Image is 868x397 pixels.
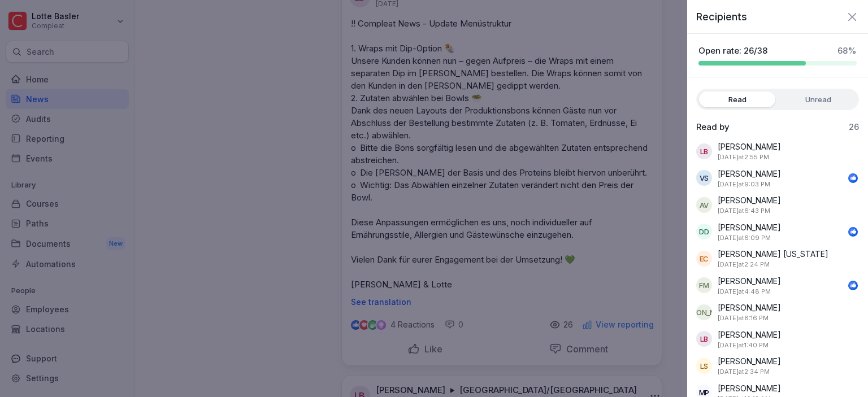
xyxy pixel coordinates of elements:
p: September 15, 2025 at 1:40 PM [718,341,769,350]
p: [PERSON_NAME] [718,355,781,367]
p: [PERSON_NAME] [718,329,781,341]
img: like [849,227,858,236]
p: 26 [849,121,859,133]
p: September 15, 2025 at 2:55 PM [718,152,769,162]
p: [PERSON_NAME] [718,194,781,206]
div: LB [696,331,712,347]
label: Read [699,91,775,107]
p: [PERSON_NAME] [718,141,781,152]
p: Recipients [696,9,747,24]
div: FM [696,277,712,293]
p: Read by [696,121,730,133]
p: September 15, 2025 at 9:03 PM [718,180,770,189]
div: EC [696,251,712,267]
div: VS [696,170,712,186]
p: September 25, 2025 at 6:43 PM [718,206,770,216]
p: September 15, 2025 at 2:24 PM [718,260,770,269]
p: [PERSON_NAME] [718,275,781,287]
p: September 15, 2025 at 6:09 PM [718,233,771,243]
img: like [849,173,858,182]
p: 68 % [837,45,857,56]
p: Open rate: 26/38 [698,45,767,56]
p: [PERSON_NAME] [718,302,781,313]
div: AV [696,197,712,213]
div: DD [696,224,712,239]
label: Unread [780,91,856,107]
p: [PERSON_NAME] [718,221,781,233]
p: September 15, 2025 at 8:16 PM [718,313,769,323]
div: [PERSON_NAME] [696,304,712,320]
div: LS [696,358,712,374]
img: like [849,281,858,290]
p: [PERSON_NAME] [718,168,781,180]
p: September 15, 2025 at 2:34 PM [718,367,770,377]
div: LB [696,143,712,159]
p: [PERSON_NAME] [718,382,781,394]
p: September 15, 2025 at 4:48 PM [718,287,771,296]
p: [PERSON_NAME] [US_STATE] [718,248,828,260]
